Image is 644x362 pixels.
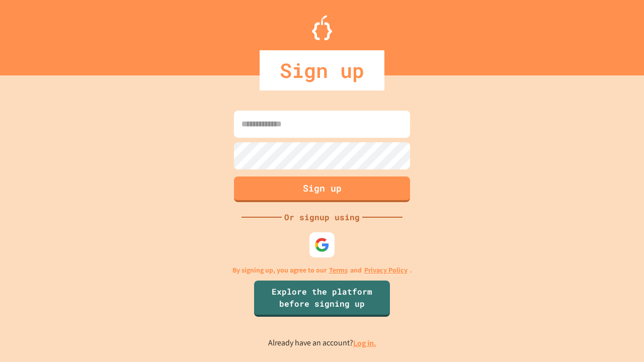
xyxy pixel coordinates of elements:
[234,176,410,202] button: Sign up
[232,265,412,276] p: By signing up, you agree to our and .
[254,281,390,317] a: Explore the platform before signing up
[312,15,332,40] img: Logo.svg
[268,337,376,349] p: Already have an account?
[364,265,408,276] a: Privacy Policy
[260,50,384,90] div: Sign up
[282,211,362,223] div: Or signup using
[602,322,634,352] iframe: chat widget
[329,265,348,276] a: Terms
[314,237,330,252] img: google-icon.svg
[560,278,634,321] iframe: chat widget
[353,338,376,348] a: Log in.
